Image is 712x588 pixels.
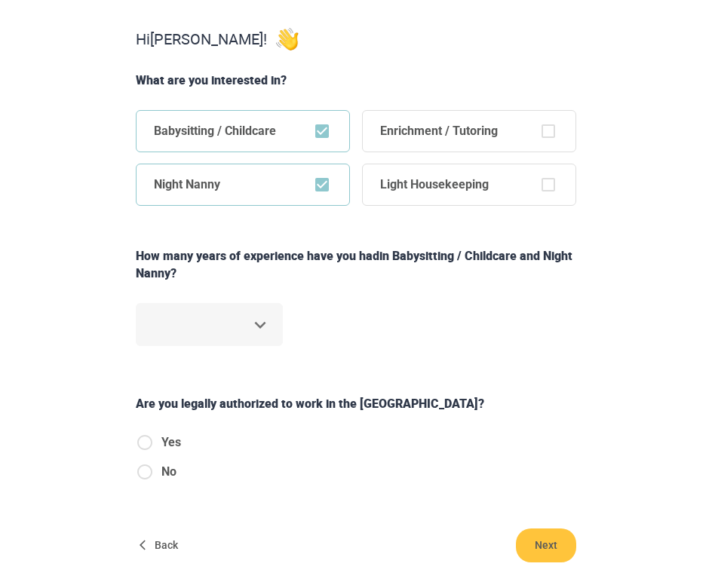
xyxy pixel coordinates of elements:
[531,528,561,562] span: Next
[516,528,576,562] button: Next
[130,72,582,89] div: What are you interested in?
[161,433,181,452] span: Yes
[362,164,507,206] span: Light Housekeeping
[136,528,184,562] button: Back
[276,28,299,51] img: undo
[362,110,516,152] span: Enrichment / Tutoring
[130,28,582,51] div: Hi [PERSON_NAME] !
[136,164,238,206] span: Night Nanny
[136,303,283,346] div: ​
[161,463,176,481] span: No
[136,433,193,492] div: authorizedToWorkInUS
[130,247,582,282] div: How many years of experience have you had in Babysitting / Childcare and Night Nanny ?
[130,395,582,412] div: Are you legally authorized to work in the [GEOGRAPHIC_DATA]?
[136,110,294,152] span: Babysitting / Childcare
